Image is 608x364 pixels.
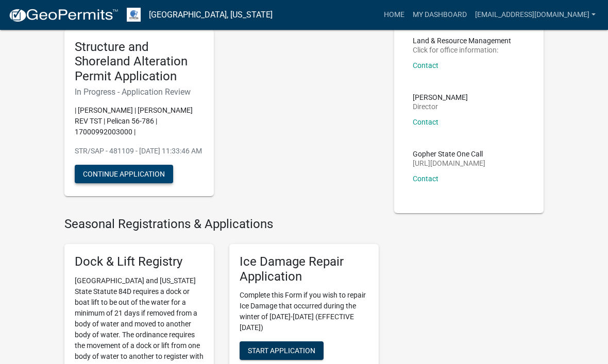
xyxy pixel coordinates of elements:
[240,341,324,360] button: Start Application
[64,217,379,232] h4: Seasonal Registrations & Applications
[409,5,471,25] a: My Dashboard
[413,118,438,126] a: Contact
[75,254,204,269] h5: Dock & Lift Registry
[75,105,204,137] p: | [PERSON_NAME] | [PERSON_NAME] REV TST | Pelican 56-786 | 17000992003000 |
[413,94,468,101] p: [PERSON_NAME]
[413,37,511,44] p: Land & Resource Management
[75,40,204,84] h5: Structure and Shoreland Alteration Permit Application
[75,165,173,183] button: Continue Application
[149,6,273,24] a: [GEOGRAPHIC_DATA], [US_STATE]
[75,87,204,97] h6: In Progress - Application Review
[240,290,368,333] p: Complete this Form if you wish to repair Ice Damage that occurred during the winter of [DATE]-[DA...
[75,146,204,157] p: STR/SAP - 481109 - [DATE] 11:33:46 AM
[413,61,438,70] a: Contact
[471,5,600,25] a: [EMAIL_ADDRESS][DOMAIN_NAME]
[413,103,468,110] p: Director
[127,8,141,22] img: Otter Tail County, Minnesota
[413,175,438,183] a: Contact
[413,160,485,167] p: [URL][DOMAIN_NAME]
[413,150,485,158] p: Gopher State One Call
[380,5,409,25] a: Home
[248,346,315,355] span: Start Application
[413,46,511,54] p: Click for office information:
[240,254,368,284] h5: Ice Damage Repair Application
